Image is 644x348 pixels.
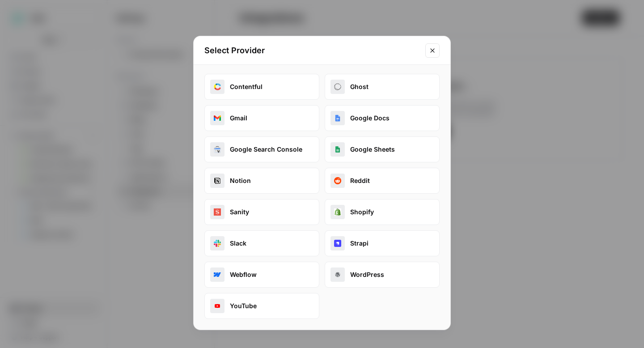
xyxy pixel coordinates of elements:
button: contentfulContentful [204,74,319,100]
img: google_sheets [334,146,341,153]
button: slackSlack [204,230,319,256]
button: webflow_oauthWebflow [204,262,319,288]
img: google_docs [334,115,341,122]
img: strapi [334,240,341,247]
button: wordpressWordPress [325,262,440,288]
button: redditReddit [325,168,440,194]
img: sanity [214,208,221,216]
img: wordpress [334,271,341,278]
button: notionNotion [204,168,319,194]
button: google_sheetsGoogle Sheets [325,136,440,162]
img: youtube [214,302,221,310]
img: reddit [334,177,341,184]
img: ghost [334,83,341,90]
button: ghostGhost [325,74,440,100]
img: slack [214,240,221,247]
button: sanitySanity [204,199,319,225]
img: google_search_console [214,146,221,153]
button: google_search_consoleGoogle Search Console [204,136,319,162]
img: gmail [214,115,221,122]
h2: Select Provider [204,44,420,57]
button: youtubeYouTube [204,293,319,319]
img: notion [214,177,221,184]
img: webflow_oauth [214,271,221,278]
button: google_docsGoogle Docs [325,105,440,131]
img: shopify [334,208,341,216]
button: shopifyShopify [325,199,440,225]
img: contentful [214,83,221,90]
button: Close modal [425,43,440,58]
button: gmailGmail [204,105,319,131]
button: strapiStrapi [325,230,440,256]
